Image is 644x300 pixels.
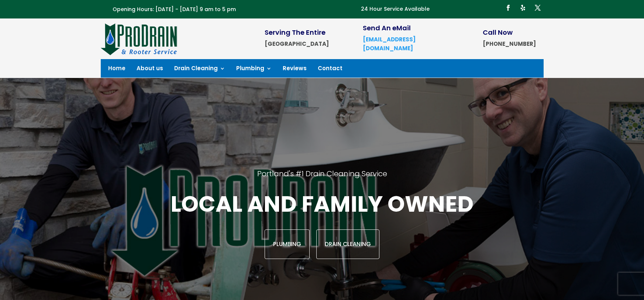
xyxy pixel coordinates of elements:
p: 24 Hour Service Available [361,5,430,14]
strong: [GEOGRAPHIC_DATA] [265,40,329,48]
a: Drain Cleaning [174,66,225,74]
span: Opening Hours: [DATE] - [DATE] 9 am to 5 pm [113,6,236,13]
a: Contact [318,66,342,74]
img: site-logo-100h [101,22,178,55]
a: About us [137,66,163,74]
span: Serving The Entire [265,28,326,37]
a: Drain Cleaning [316,229,379,259]
a: Reviews [283,66,307,74]
a: Follow on X [532,2,544,14]
a: Follow on Facebook [502,2,514,14]
a: Home [108,66,125,74]
a: Plumbing [236,66,272,74]
a: Follow on Yelp [517,2,529,14]
span: Send An eMail [363,23,411,33]
h2: Portland's #1 Drain Cleaning Service [84,169,560,190]
a: Plumbing [265,229,310,259]
a: [EMAIL_ADDRESS][DOMAIN_NAME] [363,35,416,52]
strong: [PHONE_NUMBER] [483,40,536,48]
span: Call Now [483,28,513,37]
div: Local and family owned [84,190,560,259]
